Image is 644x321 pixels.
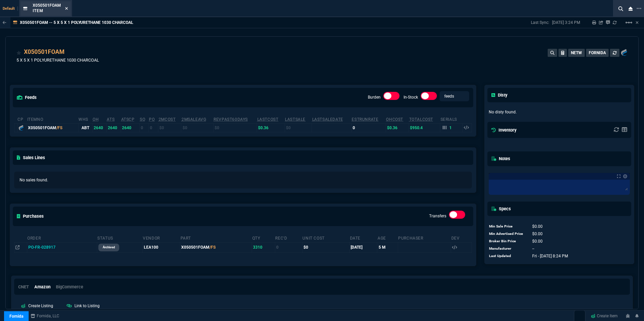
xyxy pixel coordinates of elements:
[352,117,378,122] abbr: Total sales within a 30 day window based on last time there was inventory
[285,123,312,132] td: $0
[489,252,569,260] tr: undefined
[532,254,568,258] span: 1758313441821
[626,5,635,13] nx-icon: Close Workbench
[103,245,115,250] p: archived
[139,123,149,132] td: 0
[285,117,305,122] abbr: The last SO Inv price. No time limit. (ignore zeros)
[121,123,140,132] td: 2640
[409,117,433,122] abbr: Total Cost of Units on Hand
[214,117,248,122] abbr: Total revenue past 60 days
[149,123,158,132] td: 0
[532,231,543,236] span: 0
[97,233,142,243] th: Status
[489,252,526,260] td: Last Updated
[383,92,399,103] div: Burden
[449,125,452,131] p: 1
[637,5,641,12] nx-icon: Open New Tab
[489,223,569,230] tr: undefined
[15,245,20,250] nx-icon: Open In Opposite Panel
[398,233,451,243] th: Purchaser
[568,49,585,57] button: NETW
[78,114,92,124] th: WHS
[33,3,61,8] span: X050501FOAM
[302,233,349,243] th: Unit Cost
[532,224,543,229] span: 0
[302,242,349,252] td: $0
[159,117,176,122] abbr: Avg cost of all PO invoices for 2 months
[180,233,252,243] th: Part
[28,244,96,250] nx-fornida-value: PO-FR-028917
[616,5,626,13] nx-icon: Search
[78,123,92,132] td: ABT
[92,123,106,132] td: 2640
[429,214,446,218] label: Transfers
[17,47,21,57] div: Add to Watchlist
[491,92,507,98] h5: Disty
[182,117,206,122] abbr: Avg Sale from SO invoices for 2 months
[409,123,440,132] td: $950.4
[27,114,78,124] th: ItemNo
[257,117,279,122] abbr: The last purchase cost from PO Order
[377,233,398,243] th: Age
[142,242,180,252] td: LEA100
[158,123,181,132] td: $0
[93,117,99,122] abbr: Total units in inventory.
[588,311,620,321] a: Create Item
[449,211,465,221] div: Transfers
[27,233,97,243] th: Order
[17,213,44,219] h5: Purchases
[140,117,145,122] abbr: Total units on open Sales Orders
[532,246,534,251] span: --
[56,126,62,130] span: /FS
[28,125,77,131] div: X050501FOAM
[106,123,121,132] td: 2640
[149,117,155,122] abbr: Total units on open Purchase Orders
[489,109,630,115] p: No disty found.
[17,94,37,101] h5: feeds
[312,117,343,122] abbr: The date of the last SO Inv price. No time limit. (ignore zeros)
[252,242,275,252] td: 3310
[61,301,105,310] a: Link to Listing
[17,154,45,161] h5: Sales Lines
[404,95,418,100] label: In-Stock
[17,57,99,63] p: 5 X 5 X 1 POLYURETHANE 1030 CHARCOAL
[451,233,472,243] th: Dev
[586,49,609,57] button: FORNIDA
[531,20,552,25] p: Last Sync:
[17,114,27,124] th: cp
[350,233,377,243] th: Date
[368,95,381,100] label: Burden
[489,238,526,245] td: Broker Bin Price
[18,284,29,290] h6: CNET
[3,6,18,11] span: Default
[24,47,64,56] a: X050501FOAM
[532,239,543,244] span: 0
[34,284,51,290] h6: Amazon
[181,123,213,132] td: $0
[15,301,59,310] a: Create Listing
[142,233,180,243] th: Vendor
[552,20,580,25] p: [DATE] 3:24 PM
[491,206,511,212] h5: Specs
[351,123,386,132] td: 0
[28,245,56,250] span: PO-FR-028917
[210,245,216,250] span: /FS
[625,19,633,27] mat-icon: Example home icon
[377,242,398,252] td: 5 M
[180,242,252,252] td: X050501FOAM
[107,117,115,122] abbr: Total units in inventory => minus on SO => plus on PO
[121,117,135,122] abbr: ATS with all companies combined
[386,117,403,122] abbr: Avg Cost of Inventory on-hand
[386,123,409,132] td: $0.36
[491,127,516,133] h5: Inventory
[20,177,466,183] p: No sales found.
[489,230,569,238] tr: undefined
[421,92,437,103] div: In-Stock
[213,123,257,132] td: $0
[491,155,510,162] h5: Notes
[440,114,463,124] th: Serials
[489,230,526,238] td: Min Advertised Price
[489,238,569,245] tr: undefined
[257,123,285,132] td: $0.36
